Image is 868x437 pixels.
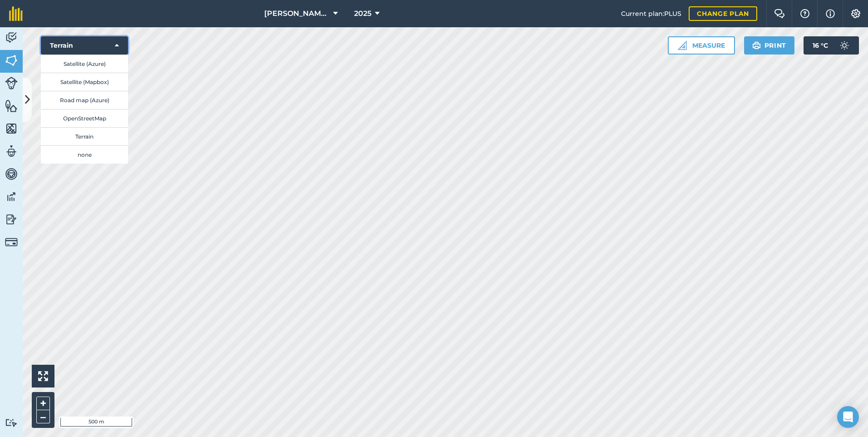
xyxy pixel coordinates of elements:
[850,9,861,18] img: A cog icon
[5,99,18,113] img: svg+xml;base64,PHN2ZyB4bWxucz0iaHR0cDovL3d3dy53My5vcmcvMjAwMC9zdmciIHdpZHRoPSI1NiIgaGVpZ2h0PSI2MC...
[799,9,810,18] img: A question mark icon
[264,8,330,19] span: [PERSON_NAME] Pastoral
[813,36,828,55] span: 16 ° C
[38,371,48,381] img: Four arrows, one pointing top left, one top right, one bottom right and the last bottom left
[41,145,128,164] button: none
[5,213,18,226] img: svg+xml;base64,PD94bWwgdmVyc2lvbj0iMS4wIiBlbmNvZGluZz0idXRmLTgiPz4KPCEtLSBHZW5lcmF0b3I6IEFkb2JlIE...
[36,397,50,410] button: +
[678,41,687,50] img: Ruler icon
[5,144,18,158] img: svg+xml;base64,PD94bWwgdmVyc2lvbj0iMS4wIiBlbmNvZGluZz0idXRmLTgiPz4KPCEtLSBHZW5lcmF0b3I6IEFkb2JlIE...
[689,6,757,21] a: Change plan
[9,6,23,21] img: fieldmargin Logo
[41,55,128,73] button: Satellite (Azure)
[804,36,859,55] button: 16 °C
[5,31,18,45] img: svg+xml;base64,PD94bWwgdmVyc2lvbj0iMS4wIiBlbmNvZGluZz0idXRmLTgiPz4KPCEtLSBHZW5lcmF0b3I6IEFkb2JlIE...
[826,8,835,19] img: svg+xml;base64,PHN2ZyB4bWxucz0iaHR0cDovL3d3dy53My5vcmcvMjAwMC9zdmciIHdpZHRoPSIxNyIgaGVpZ2h0PSIxNy...
[752,40,761,51] img: svg+xml;base64,PHN2ZyB4bWxucz0iaHR0cDovL3d3dy53My5vcmcvMjAwMC9zdmciIHdpZHRoPSIxOSIgaGVpZ2h0PSIyNC...
[5,236,18,248] img: svg+xml;base64,PD94bWwgdmVyc2lvbj0iMS4wIiBlbmNvZGluZz0idXRmLTgiPz4KPCEtLSBHZW5lcmF0b3I6IEFkb2JlIE...
[5,54,18,67] img: svg+xml;base64,PHN2ZyB4bWxucz0iaHR0cDovL3d3dy53My5vcmcvMjAwMC9zdmciIHdpZHRoPSI1NiIgaGVpZ2h0PSI2MC...
[5,77,18,89] img: svg+xml;base64,PD94bWwgdmVyc2lvbj0iMS4wIiBlbmNvZGluZz0idXRmLTgiPz4KPCEtLSBHZW5lcmF0b3I6IEFkb2JlIE...
[36,410,50,423] button: –
[41,127,128,145] button: Terrain
[5,122,18,135] img: svg+xml;base64,PHN2ZyB4bWxucz0iaHR0cDovL3d3dy53My5vcmcvMjAwMC9zdmciIHdpZHRoPSI1NiIgaGVpZ2h0PSI2MC...
[774,9,785,18] img: Two speech bubbles overlapping with the left bubble in the forefront
[41,109,128,127] button: OpenStreetMap
[668,36,735,55] button: Measure
[5,418,18,427] img: svg+xml;base64,PD94bWwgdmVyc2lvbj0iMS4wIiBlbmNvZGluZz0idXRmLTgiPz4KPCEtLSBHZW5lcmF0b3I6IEFkb2JlIE...
[5,190,18,204] img: svg+xml;base64,PD94bWwgdmVyc2lvbj0iMS4wIiBlbmNvZGluZz0idXRmLTgiPz4KPCEtLSBHZW5lcmF0b3I6IEFkb2JlIE...
[744,36,795,55] button: Print
[837,406,859,428] div: Open Intercom Messenger
[41,36,128,55] button: Terrain
[354,8,371,19] span: 2025
[41,91,128,109] button: Road map (Azure)
[5,167,18,181] img: svg+xml;base64,PD94bWwgdmVyc2lvbj0iMS4wIiBlbmNvZGluZz0idXRmLTgiPz4KPCEtLSBHZW5lcmF0b3I6IEFkb2JlIE...
[41,73,128,91] button: Satellite (Mapbox)
[621,9,681,19] span: Current plan : PLUS
[835,36,853,55] img: svg+xml;base64,PD94bWwgdmVyc2lvbj0iMS4wIiBlbmNvZGluZz0idXRmLTgiPz4KPCEtLSBHZW5lcmF0b3I6IEFkb2JlIE...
